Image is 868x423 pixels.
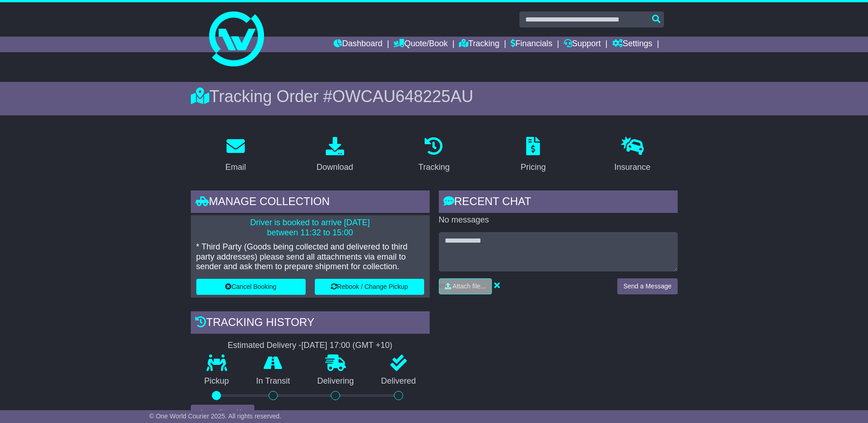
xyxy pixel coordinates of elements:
[334,37,383,52] a: Dashboard
[191,311,430,336] div: Tracking history
[439,190,678,215] div: RECENT CHAT
[149,412,281,420] span: © One World Courier 2025. All rights reserved.
[317,161,353,174] div: Download
[332,87,473,106] span: OWCAU648225AU
[418,161,449,174] div: Tracking
[225,161,246,174] div: Email
[609,134,657,177] a: Insurance
[564,37,601,52] a: Support
[511,37,552,52] a: Financials
[191,405,254,421] button: View Full Tracking
[617,278,677,294] button: Send a Message
[191,190,430,215] div: Manage collection
[196,279,306,295] button: Cancel Booking
[412,134,455,177] a: Tracking
[191,376,243,386] p: Pickup
[196,242,424,272] p: * Third Party (Goods being collected and delivered to third party addresses) please send all atta...
[515,134,552,177] a: Pricing
[243,376,304,386] p: In Transit
[191,341,430,351] div: Estimated Delivery -
[615,161,651,174] div: Insurance
[367,376,430,386] p: Delivered
[394,37,447,52] a: Quote/Book
[521,161,546,174] div: Pricing
[439,215,678,225] p: No messages
[459,37,499,52] a: Tracking
[311,134,359,177] a: Download
[196,218,424,238] p: Driver is booked to arrive [DATE] between 11:32 to 15:00
[612,37,652,52] a: Settings
[315,279,424,295] button: Rebook / Change Pickup
[219,134,252,177] a: Email
[191,87,678,106] div: Tracking Order #
[304,376,368,386] p: Delivering
[302,341,393,351] div: [DATE] 17:00 (GMT +10)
